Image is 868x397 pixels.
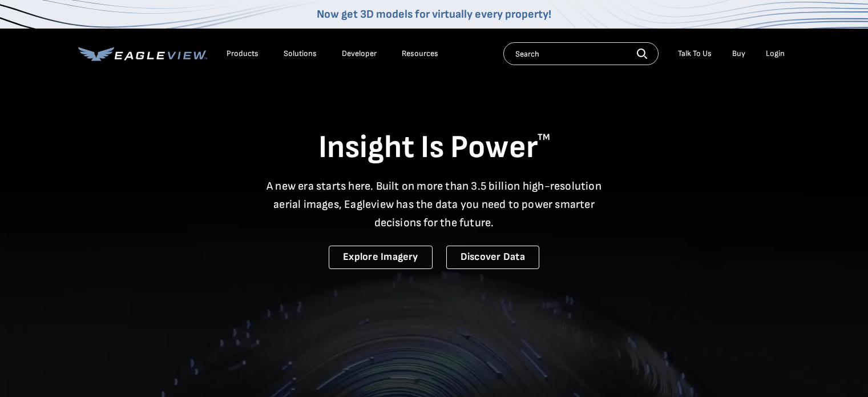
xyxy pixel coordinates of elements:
a: Now get 3D models for virtually every property! [317,7,551,21]
p: A new era starts here. Built on more than 3.5 billion high-resolution aerial images, Eagleview ha... [260,177,609,232]
a: Developer [342,49,377,59]
div: Products [227,49,259,59]
div: Solutions [284,49,317,59]
h1: Insight Is Power [78,128,790,168]
sup: TM [538,132,550,143]
a: Discover Data [446,246,539,269]
div: Resources [402,49,438,59]
a: Explore Imagery [329,246,433,269]
input: Search [503,42,659,65]
a: Buy [732,49,745,59]
div: Talk To Us [678,49,712,59]
div: Login [766,49,785,59]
